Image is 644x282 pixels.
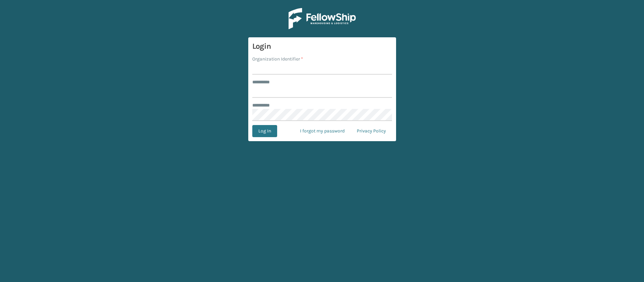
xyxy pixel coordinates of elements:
label: Organization Identifier [252,55,303,63]
a: Privacy Policy [351,125,392,137]
h3: Login [252,41,392,51]
img: Logo [289,8,356,29]
button: Log In [252,125,277,137]
a: I forgot my password [294,125,351,137]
